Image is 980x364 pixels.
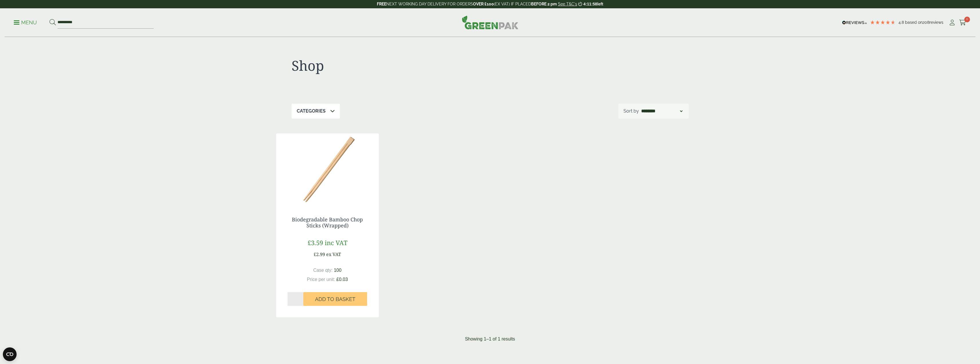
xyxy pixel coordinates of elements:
span: left [597,2,603,6]
span: Price per unit: [307,277,335,282]
span: £0.03 [336,277,348,282]
span: reviews [929,20,943,25]
a: Biodegradable Bamboo Chop Sticks (Wrapped) [292,216,363,229]
select: Shop order [640,108,684,115]
p: Menu [14,19,37,26]
span: 208 [922,20,929,25]
span: Add to Basket [315,296,355,302]
p: Sort by [623,108,639,115]
p: Categories [297,108,326,115]
span: 4.8 [898,20,905,25]
span: 100 [334,268,342,273]
a: 0 [959,18,966,27]
button: Open CMP widget [3,347,17,361]
img: 10330.23P-High [276,133,379,205]
h1: Shop [292,57,490,74]
span: 4:11:58 [583,2,597,6]
a: Menu [14,19,37,25]
span: £3.59 [308,238,323,247]
span: 0 [964,17,970,22]
span: inc VAT [325,238,347,247]
img: GreenPak Supplies [462,15,518,29]
span: ex VAT [326,251,341,257]
div: 4.79 Stars [870,20,896,25]
button: Add to Basket [303,292,367,306]
p: Showing 1–1 of 1 results [465,336,515,343]
img: REVIEWS.io [842,21,867,25]
span: Based on [905,20,922,25]
span: Case qty: [313,268,333,273]
a: See T&C's [558,2,577,6]
strong: FREE [377,2,386,6]
span: £2.99 [314,251,325,257]
strong: OVER £100 [473,2,494,6]
i: My Account [949,20,956,25]
strong: BEFORE 2 pm [531,2,557,6]
i: Cart [959,20,966,25]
